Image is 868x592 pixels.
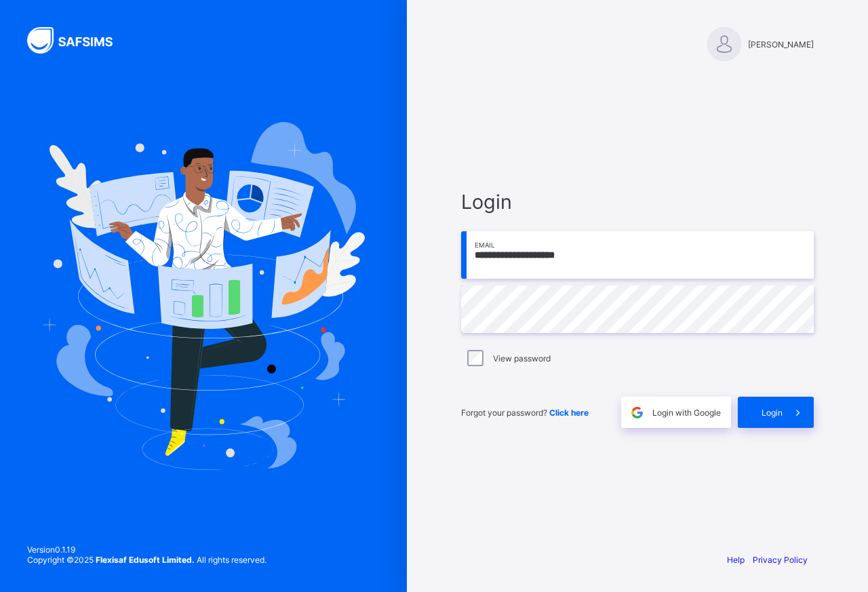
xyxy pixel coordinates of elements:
span: [PERSON_NAME] [748,39,814,50]
img: SAFSIMS Logo [27,27,129,54]
a: Help [727,555,745,565]
span: Copyright © 2025 All rights reserved. [27,555,267,565]
img: google.396cfc9801f0270233282035f929180a.svg [629,405,645,420]
span: Forgot your password? [461,408,589,418]
img: Hero Image [42,122,365,469]
span: Login [762,408,783,418]
label: View password [493,353,551,363]
span: Login [461,190,814,214]
span: Version 0.1.19 [27,545,267,555]
strong: Flexisaf Edusoft Limited. [96,555,195,565]
span: Login with Google [652,408,721,418]
a: Privacy Policy [753,555,808,565]
a: Click here [549,408,589,418]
